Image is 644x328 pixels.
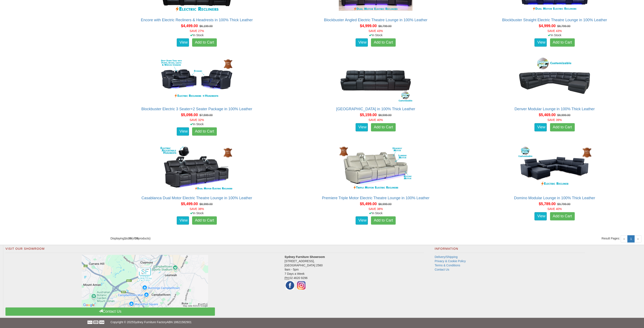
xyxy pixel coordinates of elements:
a: Domino Modular Lounge in 100% Thick Leather [514,196,595,200]
font: SAVE 32% [190,118,204,122]
a: View [534,212,547,220]
span: $5,499.00 [181,202,198,206]
span: « [621,235,628,242]
del: $6,199.00 [199,24,213,28]
del: $8,999.00 [378,202,391,206]
del: $8,999.00 [557,113,570,117]
a: Add to Cart [371,123,396,131]
a: Casablanca Dual Motor Electric Theatre Lounge in 100% Leather [141,196,252,200]
del: $8,999.00 [199,202,213,206]
a: Add to Cart [550,123,575,131]
a: Add to Cart [371,38,396,47]
del: $8,799.00 [557,24,570,28]
font: SAVE 43% [368,29,383,33]
a: Delivery/Shipping [435,255,458,259]
a: Add to Cart [192,127,217,136]
img: Click to activate map [82,255,208,307]
span: $5,789.00 [539,202,556,206]
h2: Visit Our Showroom [5,247,424,253]
a: Terms & Conditions [435,264,460,267]
font: SAVE 38% [368,207,383,211]
a: View [177,216,189,225]
a: Blockbuster Electric 3 Seater+2 Seater Package in 100% Leather [141,107,252,111]
a: View [534,123,547,131]
span: Result Pages: [601,236,620,240]
a: Add to Cart [550,38,575,47]
img: Premiere Triple Motor Electric Theatre Lounge in 100% Leather [338,145,414,192]
div: In Stock [110,211,284,215]
div: In Stock [289,33,463,37]
strong: Sydney Furniture Showroom [285,255,325,259]
span: $4,499.00 [181,24,198,28]
font: SAVE 27% [190,29,204,33]
font: SAVE 38% [190,207,204,211]
span: $5,469.00 [539,113,556,117]
a: View [356,123,368,131]
img: Denver Theatre Lounge in 100% Thick Leather [338,56,414,103]
span: $5,159.00 [360,113,377,117]
span: » [634,235,641,242]
a: View [356,38,368,47]
a: Blockbuster Angled Electric Theatre Lounge in 100% Leather [324,18,427,22]
img: Domino Modular Lounge in 100% Thick Leather [517,145,592,192]
div: In Stock [289,211,463,215]
a: 1 [627,235,635,242]
a: Add to Cart [550,212,575,220]
del: $7,599.00 [199,113,213,117]
span: $5,098.00 [181,113,198,117]
a: View [356,216,368,225]
strong: 39 [128,237,132,240]
a: Encore with Electric Recliners & Headrests in 100% Thick Leather [141,18,253,22]
a: Privacy & Cookie Policy [435,259,466,263]
div: Displaying to (of products) [107,236,376,240]
a: Add to Cart [192,38,217,47]
img: Facebook [285,280,295,291]
strong: 39 [135,237,138,240]
div: In Stock [467,33,642,37]
a: Sydney Furniture Factory [134,320,167,324]
a: Blockbuster Straight Electric Theatre Lounge in 100% Leather [502,18,607,22]
a: Premiere Triple Motor Electric Theatre Lounge in 100% Leather [322,196,429,200]
a: Denver Modular Lounge in 100% Thick Leather [514,107,595,111]
img: Denver Modular Lounge in 100% Thick Leather [517,56,592,103]
font: SAVE 43% [547,29,562,33]
a: View [534,38,547,47]
a: Contact Us [5,307,215,316]
del: $8,799.00 [378,24,391,28]
h2: Information [435,247,585,253]
del: $8,599.00 [378,113,391,117]
img: Blockbuster Electric 3 Seater+2 Seater Package in 100% Leather [159,56,235,103]
a: Add to Cart [192,216,217,225]
a: Contact Us [435,268,449,271]
a: [GEOGRAPHIC_DATA] in 100% Thick Leather [336,107,415,111]
div: In Stock [110,122,284,126]
font: SAVE 39% [547,118,562,122]
abbr: Phone [285,276,289,280]
a: Add to Cart [371,216,396,225]
span: $5,499.00 [360,202,377,206]
font: SAVE 40% [368,118,383,122]
a: View [177,127,189,136]
a: Click to activate map [9,255,281,307]
font: SAVE 40% [547,207,562,211]
strong: 1 [124,237,126,240]
span: $4,999.00 [360,24,377,28]
p: Copyright © 2025 ABN 18621582901 [111,318,534,327]
div: In Stock [110,33,284,37]
span: $4,999.00 [539,24,556,28]
a: View [177,38,189,47]
del: $9,799.00 [557,202,570,206]
img: Instagram [296,280,307,291]
img: Casablanca Dual Motor Electric Theatre Lounge in 100% Leather [159,145,235,192]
